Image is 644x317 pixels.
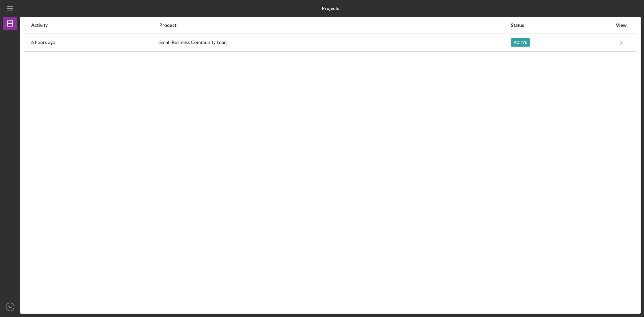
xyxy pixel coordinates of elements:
[31,22,159,28] div: Activity
[322,6,339,11] b: Projects
[511,38,530,47] div: Active
[31,40,55,45] time: 2025-09-10 20:34
[159,34,510,51] div: Small Business Community Loan
[511,22,612,28] div: Status
[159,22,510,28] div: Product
[3,300,17,314] button: SA
[613,22,630,28] div: View
[8,305,12,309] text: SA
